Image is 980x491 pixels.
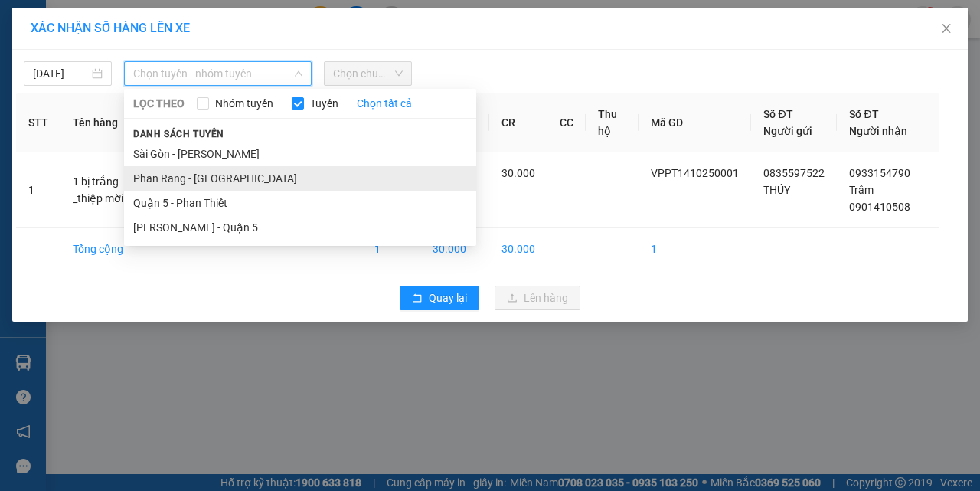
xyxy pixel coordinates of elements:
[412,293,423,305] span: rollback
[60,93,157,152] th: Tên hàng
[166,19,203,56] img: logo.jpg
[209,95,279,112] span: Nhóm tuyến
[763,125,812,137] span: Người gửi
[304,95,345,112] span: Tuyến
[547,93,586,152] th: CC
[849,184,910,213] span: Trâm 0901410508
[940,22,952,34] span: close
[925,8,968,51] button: Close
[763,167,825,179] span: 0835597522
[129,58,211,70] b: [DOMAIN_NAME]
[60,228,157,270] td: Tổng cộng
[400,286,479,310] button: rollbackQuay lại
[124,191,476,215] li: Quận 5 - Phan Thiết
[357,95,412,112] a: Chọn tất cả
[124,215,476,240] li: [PERSON_NAME] - Quận 5
[849,108,878,120] span: Số ĐT
[420,228,489,270] td: 30.000
[129,73,211,92] li: (c) 2017
[489,93,547,152] th: CR
[495,286,580,310] button: uploadLên hàng
[639,93,751,152] th: Mã GD
[586,93,639,152] th: Thu hộ
[33,65,89,82] input: 14/10/2025
[133,95,185,112] span: LỌC THEO
[763,108,792,120] span: Số ĐT
[124,166,476,191] li: Phan Rang - [GEOGRAPHIC_DATA]
[124,142,476,166] li: Sài Gòn - [PERSON_NAME]
[294,69,303,78] span: down
[362,228,420,270] td: 1
[19,99,87,171] b: [PERSON_NAME]
[651,167,739,179] span: VPPT1410250001
[763,184,790,196] span: THÚY
[16,93,60,152] th: STT
[489,228,547,270] td: 30.000
[501,167,535,179] span: 30.000
[333,62,403,85] span: Chọn chuyến
[16,152,60,228] td: 1
[124,127,234,141] span: Danh sách tuyến
[133,62,302,85] span: Chọn tuyến - nhóm tuyến
[31,21,190,35] span: XÁC NHẬN SỐ HÀNG LÊN XE
[849,167,910,179] span: 0933154790
[60,152,157,228] td: 1 bị trắng _thiệp mời
[849,125,907,137] span: Người nhận
[94,22,152,94] b: Gửi khách hàng
[429,290,467,306] span: Quay lại
[639,228,751,270] td: 1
